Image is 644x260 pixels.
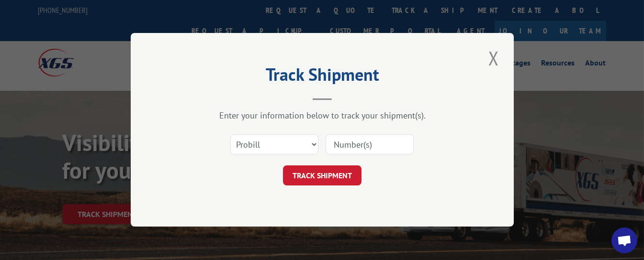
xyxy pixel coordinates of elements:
[179,110,466,121] div: Enter your information below to track your shipment(s).
[486,45,502,71] button: Close modal
[326,135,414,155] input: Number(s)
[611,227,637,253] a: Open chat
[179,68,466,86] h2: Track Shipment
[283,166,362,186] button: TRACK SHIPMENT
